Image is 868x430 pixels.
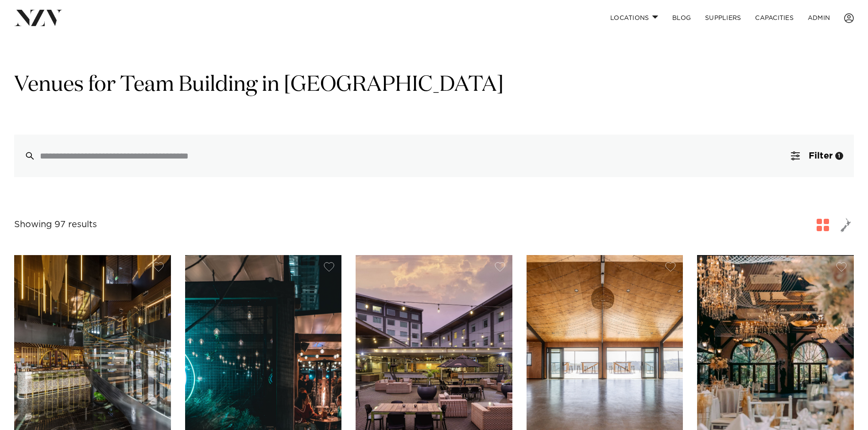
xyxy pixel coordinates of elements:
a: ADMIN [801,8,837,27]
div: Showing 97 results [14,218,97,232]
a: Capacities [748,8,801,27]
a: BLOG [665,8,698,27]
h1: Venues for Team Building in [GEOGRAPHIC_DATA] [14,71,854,99]
button: Filter1 [780,135,854,177]
span: Filter [809,151,833,160]
div: 1 [835,152,843,160]
a: SUPPLIERS [698,8,748,27]
a: Locations [603,8,665,27]
img: nzv-logo.png [14,10,62,26]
